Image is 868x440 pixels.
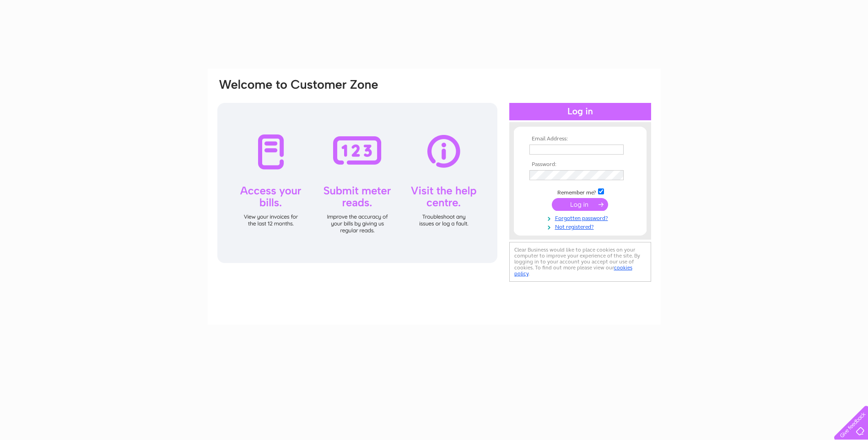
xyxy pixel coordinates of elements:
[514,264,632,277] a: cookies policy
[552,198,608,211] input: Submit
[529,222,633,231] a: Not registered?
[509,242,651,282] div: Clear Business would like to place cookies on your computer to improve your experience of the sit...
[527,136,633,142] th: Email Address:
[527,161,633,168] th: Password:
[527,187,633,196] td: Remember me?
[529,213,633,222] a: Forgotten password?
